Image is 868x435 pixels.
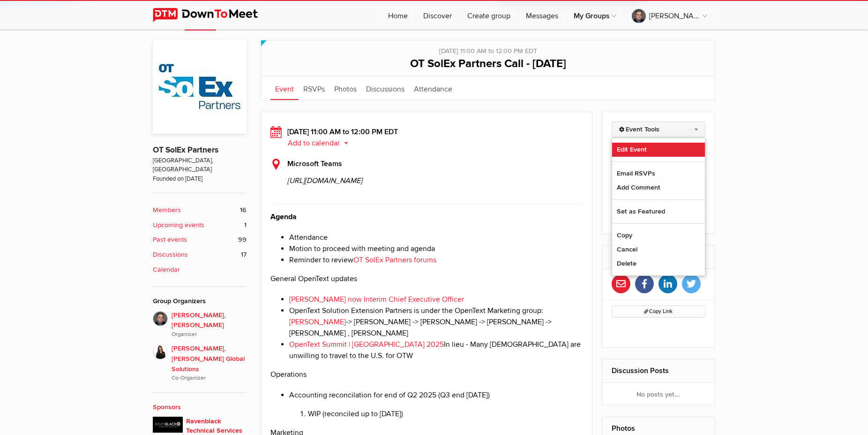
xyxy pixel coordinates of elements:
[153,250,188,260] b: Discussions
[153,265,180,275] b: Calendar
[381,1,415,29] a: Home
[270,40,705,56] div: [DATE] 11:00 AM to 12:00 PM EDT
[612,167,705,181] a: Email RSVPs
[153,235,247,245] a: Past events 99
[612,205,705,219] a: Set as Featured
[644,308,673,314] span: Copy Link
[153,205,247,215] a: Members 16
[287,159,342,168] b: Microsoft Teams
[612,143,705,157] a: Edit Event
[289,295,464,304] a: [PERSON_NAME] now Interim Chief Executive Officer
[289,305,583,339] li: OpenText Solution Extension Partners is under the OpenText Marketing group: -> [PERSON_NAME] -> [...
[153,403,181,411] a: Sponsors
[612,243,705,257] a: Cancel
[612,257,705,271] a: Delete
[566,1,624,29] a: My Groups
[172,374,247,382] i: Co-Organizer
[299,76,329,100] a: RSVPs
[153,175,247,183] span: Founded on [DATE]
[153,339,247,382] a: [PERSON_NAME], [PERSON_NAME] Global SolutionsCo-Organizer
[612,305,706,318] button: Copy Link
[153,8,272,22] img: DownToMeet
[270,126,583,149] div: [DATE] 11:00 AM to 12:00 PM EDT
[153,156,247,175] span: [GEOGRAPHIC_DATA], [GEOGRAPHIC_DATA]
[602,383,715,405] div: No posts yet...
[186,417,242,435] a: Ravenblack Technical Services
[153,40,247,134] img: OT SolEx Partners
[289,340,444,349] a: OpenText Summit | [GEOGRAPHIC_DATA] 2025
[518,1,566,29] a: Messages
[289,339,583,361] li: In lieu - Many [DEMOGRAPHIC_DATA] are unwilling to travel to the U.S. for OTW
[153,265,247,275] a: Calendar
[153,250,247,260] a: Discussions 17
[329,76,361,100] a: Photos
[270,76,299,100] a: Event
[289,254,583,266] li: Reminder to review
[241,250,247,260] span: 17
[287,169,583,186] span: [URL][DOMAIN_NAME]
[172,343,247,382] span: [PERSON_NAME], [PERSON_NAME] Global Solutions
[289,317,346,327] a: [PERSON_NAME]
[289,389,583,420] li: Accounting reconcilation for end of Q2 2025 (Q3 end [DATE])
[409,76,457,100] a: Attendance
[289,232,583,243] li: Attendance
[287,139,355,147] button: Add to calendar
[612,181,705,195] a: Add Comment
[240,205,247,215] span: 16
[270,273,583,284] p: General OpenText updates
[612,424,635,433] a: Photos
[410,57,566,70] span: OT SolEx Partners Call - [DATE]
[612,366,669,375] a: Discussion Posts
[289,243,583,254] li: Motion to proceed with meeting and agenda
[153,145,218,155] a: OT SolEx Partners
[153,296,247,306] div: Group Organizers
[612,229,705,243] a: Copy
[270,212,297,221] strong: Agenda
[172,310,247,339] span: [PERSON_NAME], [PERSON_NAME]
[460,1,518,29] a: Create group
[153,311,247,339] a: [PERSON_NAME], [PERSON_NAME]Organizer
[308,408,583,420] li: WIP (reconciled up to [DATE])
[238,235,247,245] span: 99
[153,417,183,433] img: Ravenblack Technical Services
[153,235,187,245] b: Past events
[153,205,181,215] b: Members
[153,344,168,359] img: Melissa Salm, Wertheim Global Solutions
[624,1,715,29] a: [PERSON_NAME], [PERSON_NAME]
[153,311,168,326] img: Sean Murphy, Cassia
[153,220,204,230] b: Upcoming events
[353,255,436,265] a: OT SolEx Partners forums
[244,220,247,230] span: 1
[361,76,409,100] a: Discussions
[416,1,459,29] a: Discover
[270,369,583,380] p: Operations
[153,220,247,230] a: Upcoming events 1
[612,122,706,137] a: Event Tools
[172,330,247,339] i: Organizer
